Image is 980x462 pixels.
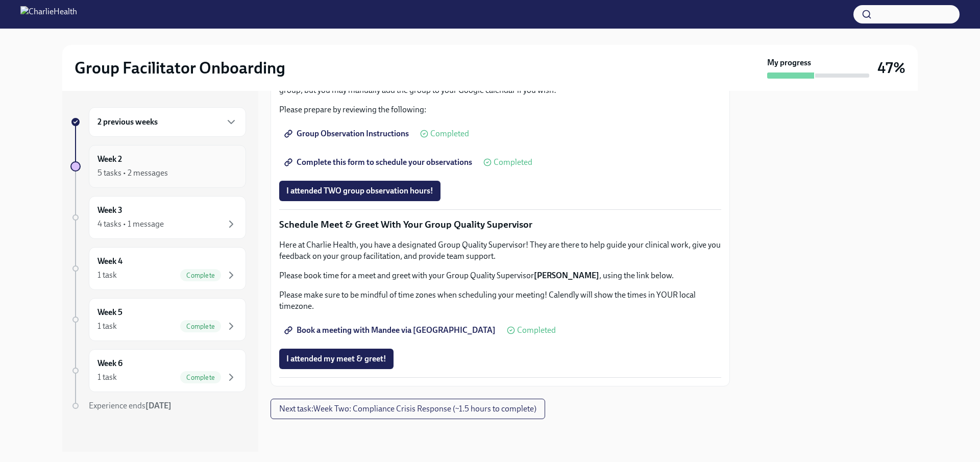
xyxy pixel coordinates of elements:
[97,358,122,369] h6: Week 6
[70,196,246,239] a: Week 34 tasks • 1 message
[97,270,117,281] div: 1 task
[97,256,122,267] h6: Week 4
[145,401,171,410] strong: [DATE]
[517,326,556,334] span: Completed
[97,205,122,216] h6: Week 3
[286,325,496,335] span: Book a meeting with Mandee via [GEOGRAPHIC_DATA]
[89,107,246,137] div: 2 previous weeks
[767,57,811,68] strong: My progress
[279,218,721,231] p: Schedule Meet & Greet With Your Group Quality Supervisor
[70,247,246,290] a: Week 41 taskComplete
[286,354,386,364] span: I attended my meet & greet!
[271,399,545,419] button: Next task:Week Two: Compliance Crisis Response (~1.5 hours to complete)
[279,404,536,414] span: Next task : Week Two: Compliance Crisis Response (~1.5 hours to complete)
[97,372,117,383] div: 1 task
[97,116,158,128] h6: 2 previous weeks
[279,181,440,201] button: I attended TWO group observation hours!
[97,307,122,318] h6: Week 5
[75,58,285,78] h2: Group Facilitator Onboarding
[89,401,171,410] span: Experience ends
[494,158,532,166] span: Completed
[20,6,77,22] img: CharlieHealth
[877,59,905,77] h3: 47%
[286,157,472,167] span: Complete this form to schedule your observations
[70,349,246,392] a: Week 61 taskComplete
[286,186,433,196] span: I attended TWO group observation hours!
[279,320,503,341] a: Book a meeting with Mandee via [GEOGRAPHIC_DATA]
[97,167,168,179] div: 5 tasks • 2 messages
[97,154,122,165] h6: Week 2
[430,130,469,138] span: Completed
[97,321,117,332] div: 1 task
[279,152,479,173] a: Complete this form to schedule your observations
[180,272,221,279] span: Complete
[70,145,246,188] a: Week 25 tasks • 2 messages
[279,104,721,115] p: Please prepare by reviewing the following:
[97,218,164,230] div: 4 tasks • 1 message
[279,239,721,262] p: Here at Charlie Health, you have a designated Group Quality Supervisor! They are there to help gu...
[180,374,221,381] span: Complete
[279,349,394,369] button: I attended my meet & greet!
[534,271,599,280] strong: [PERSON_NAME]
[70,298,246,341] a: Week 51 taskComplete
[279,289,721,312] p: Please make sure to be mindful of time zones when scheduling your meeting! Calendly will show the...
[180,323,221,330] span: Complete
[279,270,721,281] p: Please book time for a meet and greet with your Group Quality Supervisor , using the link below.
[279,124,416,144] a: Group Observation Instructions
[286,129,409,139] span: Group Observation Instructions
